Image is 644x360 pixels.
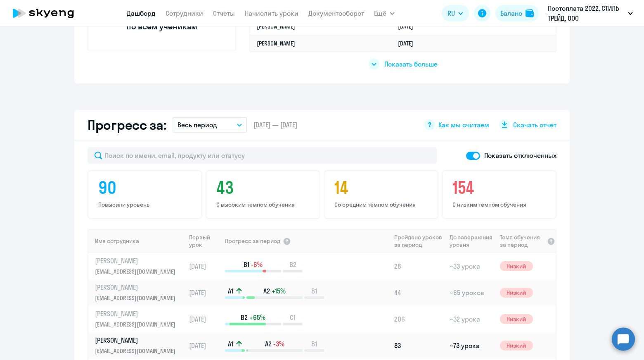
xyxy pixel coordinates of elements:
[446,279,496,306] td: ~65 уроков
[311,286,317,296] span: B1
[257,40,295,47] a: [PERSON_NAME]
[95,283,185,303] a: [PERSON_NAME][EMAIL_ADDRESS][DOMAIN_NAME]
[374,8,386,18] span: Ещё
[166,9,203,17] a: Сотрудники
[228,286,233,296] span: A1
[391,279,446,306] td: 44
[95,256,185,276] a: [PERSON_NAME][EMAIL_ADDRESS][DOMAIN_NAME]
[95,293,180,303] p: [EMAIL_ADDRESS][DOMAIN_NAME]
[88,147,437,164] input: Поиск по имени, email, продукту или статусу
[253,120,297,129] span: [DATE] — [DATE]
[95,283,180,292] p: [PERSON_NAME]
[216,201,312,208] p: С высоким темпом обучения
[213,9,235,17] a: Отчеты
[95,309,185,329] a: [PERSON_NAME][EMAIL_ADDRESS][DOMAIN_NAME]
[544,3,637,23] button: Постоплата 2022, СТИЛЬ ТРЕЙД, ООО
[173,117,247,133] button: Весь период
[265,339,272,348] span: A2
[442,5,469,21] button: RU
[500,261,533,271] span: Низкий
[178,120,217,130] p: Весь период
[391,306,446,332] td: 206
[88,117,166,133] h2: Прогресс за:
[446,229,496,253] th: До завершения уровня
[249,313,265,322] span: +65%
[98,201,194,208] p: Повысили уровень
[500,8,522,18] div: Баланс
[452,178,548,198] h4: 154
[186,253,224,279] td: [DATE]
[273,339,284,348] span: -3%
[88,229,186,253] th: Имя сотрудника
[391,229,446,253] th: Пройдено уроков за период
[438,120,489,129] span: Как мы считаем
[495,5,539,21] button: Балансbalance
[311,339,317,348] span: B1
[334,201,430,208] p: Со средним темпом обучения
[228,339,233,348] span: A1
[446,306,496,332] td: ~32 урока
[290,313,296,322] span: C1
[98,178,194,198] h4: 90
[95,256,180,265] p: [PERSON_NAME]
[289,260,296,269] span: B2
[251,260,263,269] span: -6%
[526,9,534,17] img: balance
[374,5,395,21] button: Ещё
[398,40,420,47] a: [DATE]
[500,234,545,248] span: Темп обучения за период
[513,120,556,129] span: Скачать отчет
[391,332,446,359] td: 83
[127,9,156,17] a: Дашборд
[186,229,224,253] th: Первый урок
[216,178,312,198] h4: 43
[384,60,438,69] span: Показать больше
[446,332,496,359] td: ~73 урока
[244,260,249,269] span: B1
[548,3,625,23] p: Постоплата 2022, СТИЛЬ ТРЕЙД, ООО
[500,341,533,350] span: Низкий
[95,320,180,329] p: [EMAIL_ADDRESS][DOMAIN_NAME]
[241,313,248,322] span: B2
[186,279,224,306] td: [DATE]
[263,286,270,296] span: A2
[308,9,364,17] a: Документооборот
[398,23,420,30] a: [DATE]
[257,23,295,30] a: [PERSON_NAME]
[95,309,180,318] p: [PERSON_NAME]
[446,253,496,279] td: ~33 урока
[95,336,185,355] a: [PERSON_NAME][EMAIL_ADDRESS][DOMAIN_NAME]
[272,286,286,296] span: +15%
[452,201,548,208] p: С низким темпом обучения
[334,178,430,198] h4: 14
[225,237,280,245] span: Прогресс за период
[447,8,455,18] span: RU
[391,253,446,279] td: 28
[500,314,533,324] span: Низкий
[95,336,180,345] p: [PERSON_NAME]
[186,306,224,332] td: [DATE]
[245,9,298,17] a: Начислить уроки
[95,346,180,355] p: [EMAIL_ADDRESS][DOMAIN_NAME]
[484,150,556,160] p: Показать отключенных
[500,288,533,298] span: Низкий
[95,267,180,276] p: [EMAIL_ADDRESS][DOMAIN_NAME]
[186,332,224,359] td: [DATE]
